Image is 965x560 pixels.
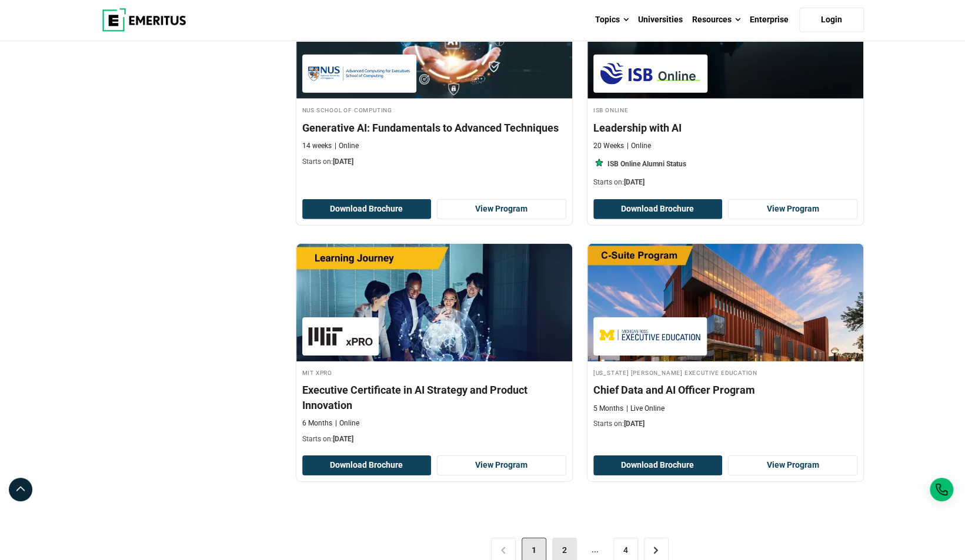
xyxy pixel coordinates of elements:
[437,199,566,219] a: View Program
[302,418,332,428] p: 6 Months
[308,61,410,87] img: NUS School of Computing
[302,367,566,377] h4: MIT xPRO
[607,159,686,169] p: ISB Online Alumni Status
[593,141,624,151] p: 20 Weeks
[624,178,645,186] span: [DATE]
[626,404,665,414] p: Live Online
[593,105,857,115] h4: ISB Online
[593,177,857,187] p: Starts on:
[627,141,651,151] p: Online
[593,367,857,377] h4: [US_STATE] [PERSON_NAME] Executive Education
[593,404,623,414] p: 5 Months
[599,61,702,87] img: ISB Online
[302,455,432,475] button: Download Brochure
[593,419,857,429] p: Starts on:
[593,383,857,397] h4: Chief Data and AI Officer Program
[333,435,353,443] span: [DATE]
[302,120,566,135] h4: Generative AI: Fundamentals to Advanced Techniques
[302,199,432,219] button: Download Brochure
[587,244,863,361] img: Chief Data and AI Officer Program | Online AI and Machine Learning Course
[302,383,566,412] h4: Executive Certificate in AI Strategy and Product Innovation
[335,141,359,151] p: Online
[728,199,857,219] a: View Program
[593,455,723,475] button: Download Brochure
[302,157,566,167] p: Starts on:
[335,418,359,428] p: Online
[302,434,566,444] p: Starts on:
[302,141,332,151] p: 14 weeks
[437,455,566,475] a: View Program
[302,105,566,115] h4: NUS School of Computing
[728,455,857,475] a: View Program
[593,199,723,219] button: Download Brochure
[308,323,373,350] img: MIT xPRO
[799,8,864,32] a: Login
[593,120,857,135] h4: Leadership with AI
[333,157,353,166] span: [DATE]
[296,244,572,450] a: AI and Machine Learning Course by MIT xPRO - August 28, 2025 MIT xPRO MIT xPRO Executive Certific...
[624,420,645,428] span: [DATE]
[296,244,572,361] img: Executive Certificate in AI Strategy and Product Innovation | Online AI and Machine Learning Course
[587,244,863,435] a: AI and Machine Learning Course by Michigan Ross Executive Education - December 15, 2025 Michigan ...
[599,323,702,350] img: Michigan Ross Executive Education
